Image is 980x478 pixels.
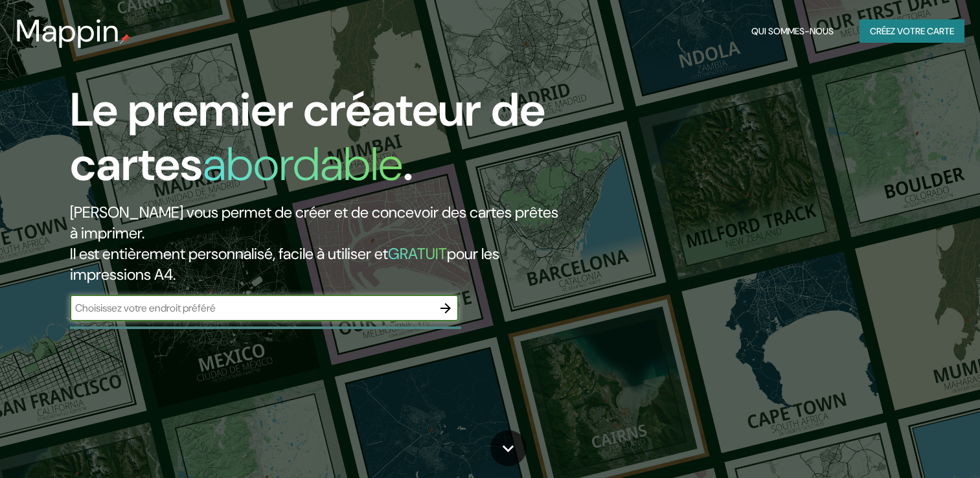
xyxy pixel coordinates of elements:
font: Qui sommes-nous [751,23,834,40]
h1: abordable [203,134,403,194]
input: Choisissez votre endroit préféré [70,301,433,315]
img: mappin-pin [120,34,130,44]
h2: [PERSON_NAME] vous permet de créer et de concevoir des cartes prêtes à imprimer. Il est entièreme... [70,202,560,285]
font: Créez votre carte [870,23,954,40]
h1: Le premier créateur de cartes . [70,83,560,202]
button: Qui sommes-nous [746,19,839,43]
button: Créez votre carte [860,19,964,43]
h5: GRATUIT [388,244,447,264]
h3: Mappin [16,13,120,49]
